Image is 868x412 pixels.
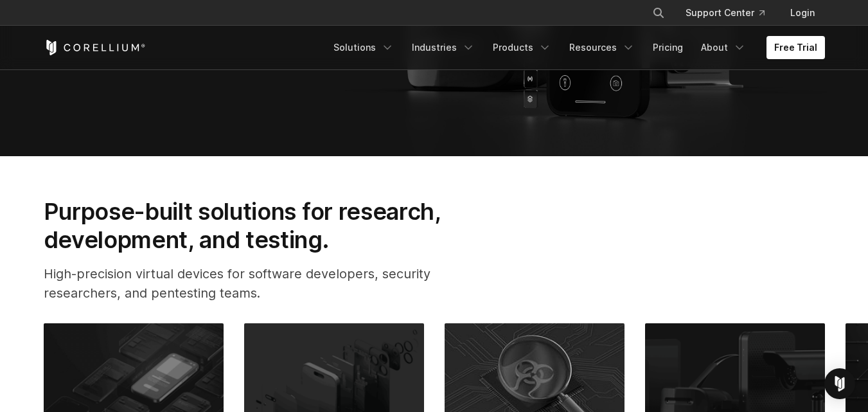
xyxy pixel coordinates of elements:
[485,36,559,59] a: Products
[675,1,775,24] a: Support Center
[326,36,402,59] a: Solutions
[44,197,482,255] h2: Purpose-built solutions for research, development, and testing.
[693,36,754,59] a: About
[326,36,825,59] div: Navigation Menu
[44,264,482,303] p: High-precision virtual devices for software developers, security researchers, and pentesting teams.
[44,40,146,55] a: Corellium Home
[637,1,825,24] div: Navigation Menu
[562,36,642,59] a: Resources
[780,1,825,24] a: Login
[824,368,855,399] div: Open Intercom Messenger
[404,36,483,59] a: Industries
[766,36,825,59] a: Free Trial
[647,1,670,24] button: Search
[645,36,691,59] a: Pricing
